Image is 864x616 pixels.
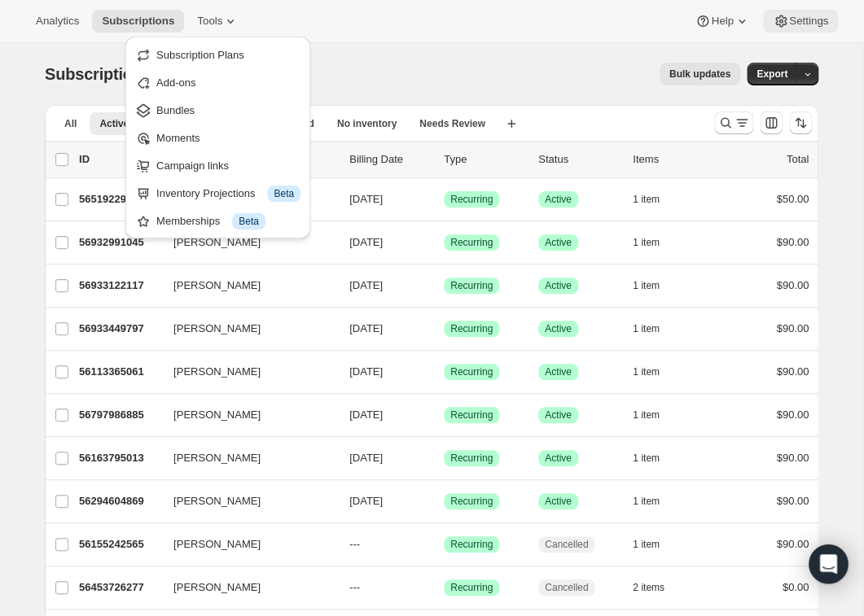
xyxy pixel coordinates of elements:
[789,111,812,134] button: Sort the results
[130,97,305,123] button: Bundles
[79,404,809,426] div: 56797986885[PERSON_NAME][DATE]SuccessRecurringSuccessActive1 item$90.00
[633,495,660,508] span: 1 item
[239,215,259,228] span: Beta
[130,125,305,151] button: Moments
[450,322,493,335] span: Recurring
[173,321,261,337] span: [PERSON_NAME]
[130,69,305,95] button: Add-ons
[197,15,222,28] span: Tools
[545,365,572,378] span: Active
[633,408,660,422] span: 1 item
[164,273,327,299] button: [PERSON_NAME]
[156,104,195,116] span: Bundles
[79,151,809,168] div: IDCustomerBilling DateTypeStatusItemsTotal
[79,274,809,297] div: 56933122117[PERSON_NAME][DATE]SuccessRecurringSuccessActive1 item$90.00
[156,159,229,172] span: Campaign links
[173,277,261,294] span: [PERSON_NAME]
[633,533,678,556] button: 1 item
[79,450,160,466] p: 56163795013
[99,117,129,130] span: Active
[450,452,493,465] span: Recurring
[776,193,809,205] span: $50.00
[79,490,809,513] div: 56294604869[PERSON_NAME][DATE]SuccessRecurringSuccessActive1 item$90.00
[714,111,753,134] button: Search and filter results
[102,15,174,28] span: Subscriptions
[545,236,572,249] span: Active
[633,279,660,292] span: 1 item
[156,76,195,89] span: Add-ons
[164,316,327,342] button: [PERSON_NAME]
[173,579,261,596] span: [PERSON_NAME]
[776,408,809,421] span: $90.00
[130,208,305,234] button: Memberships
[450,495,493,508] span: Recurring
[633,322,660,335] span: 1 item
[789,15,828,28] span: Settings
[156,213,300,229] div: Memberships
[349,151,431,168] p: Billing Date
[79,579,160,596] p: 56453726277
[79,234,160,251] p: 56932991045
[633,452,660,465] span: 1 item
[809,544,848,583] div: Open Intercom Messenger
[349,408,383,421] span: [DATE]
[64,117,77,130] span: All
[79,151,160,168] p: ID
[79,231,809,254] div: 56932991045[PERSON_NAME][DATE]SuccessRecurringSuccessActive1 item$90.00
[130,152,305,178] button: Campaign links
[633,538,660,551] span: 1 item
[782,581,809,593] span: $0.00
[349,365,383,378] span: [DATE]
[711,15,733,28] span: Help
[349,279,383,291] span: [DATE]
[776,322,809,334] span: $90.00
[79,576,809,599] div: 56453726277[PERSON_NAME]---SuccessRecurringCancelled2 items$0.00
[633,360,678,383] button: 1 item
[164,445,327,471] button: [PERSON_NAME]
[164,488,327,514] button: [PERSON_NAME]
[79,360,809,383] div: 56113365061[PERSON_NAME][DATE]SuccessRecurringSuccessActive1 item$90.00
[79,447,809,470] div: 56163795013[PERSON_NAME][DATE]SuccessRecurringSuccessActive1 item$90.00
[633,274,678,297] button: 1 item
[633,581,664,594] span: 2 items
[545,408,572,422] span: Active
[79,321,160,337] p: 56933449797
[349,538,360,550] span: ---
[633,236,660,249] span: 1 item
[156,132,200,144] span: Moments
[173,450,261,466] span: [PERSON_NAME]
[450,236,493,249] span: Recurring
[349,495,383,507] span: [DATE]
[776,495,809,507] span: $90.00
[349,236,383,248] span: [DATE]
[79,317,809,340] div: 56933449797[PERSON_NAME][DATE]SuccessRecurringSuccessActive1 item$90.00
[633,490,678,513] button: 1 item
[633,193,660,206] span: 1 item
[79,533,809,556] div: 56155242565[PERSON_NAME]---SuccessRecurringCancelled1 item$90.00
[633,188,678,211] button: 1 item
[450,581,493,594] span: Recurring
[545,581,588,594] span: Cancelled
[173,536,261,553] span: [PERSON_NAME]
[498,112,524,135] button: Create new view
[164,359,327,385] button: [PERSON_NAME]
[92,10,184,33] button: Subscriptions
[274,187,294,200] span: Beta
[173,364,261,380] span: [PERSON_NAME]
[545,279,572,292] span: Active
[419,117,485,130] span: Needs Review
[156,186,300,202] div: Inventory Projections
[545,322,572,335] span: Active
[633,404,678,426] button: 1 item
[79,536,160,553] p: 56155242565
[633,365,660,378] span: 1 item
[545,452,572,465] span: Active
[173,493,261,509] span: [PERSON_NAME]
[776,452,809,464] span: $90.00
[633,447,678,470] button: 1 item
[685,10,759,33] button: Help
[776,279,809,291] span: $90.00
[79,493,160,509] p: 56294604869
[187,10,248,33] button: Tools
[79,407,160,423] p: 56797986885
